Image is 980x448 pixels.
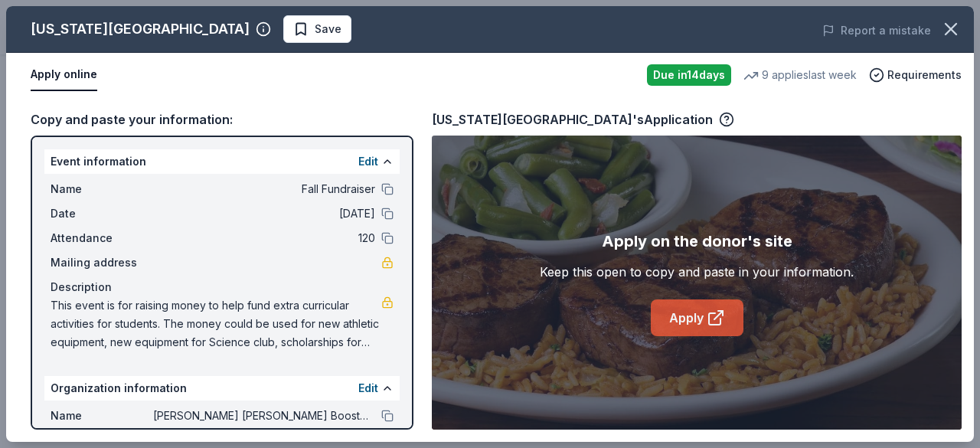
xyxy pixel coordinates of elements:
[51,407,153,425] span: Name
[153,204,375,223] span: [DATE]
[51,253,153,272] span: Mailing address
[887,66,962,84] span: Requirements
[358,152,378,171] button: Edit
[869,66,962,84] button: Requirements
[602,229,792,253] div: Apply on the donor's site
[432,110,734,129] div: [US_STATE][GEOGRAPHIC_DATA]'s Application
[358,379,378,397] button: Edit
[31,59,97,91] button: Apply online
[540,263,854,281] div: Keep this open to copy and paste in your information.
[31,17,250,41] div: [US_STATE][GEOGRAPHIC_DATA]
[283,15,351,43] button: Save
[31,110,413,129] div: Copy and paste your information:
[51,180,153,198] span: Name
[51,278,394,296] div: Description
[153,229,375,247] span: 120
[651,299,743,336] a: Apply
[822,21,931,40] button: Report a mistake
[51,229,153,247] span: Attendance
[44,376,400,401] div: Organization information
[743,66,857,84] div: 9 applies last week
[51,296,381,352] span: This event is for raising money to help fund extra curricular activities for students. The money ...
[315,20,341,38] span: Save
[51,204,153,223] span: Date
[153,180,375,198] span: Fall Fundraiser
[647,64,731,86] div: Due in 14 days
[44,149,400,174] div: Event information
[153,407,375,425] span: [PERSON_NAME] [PERSON_NAME] Booster Club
